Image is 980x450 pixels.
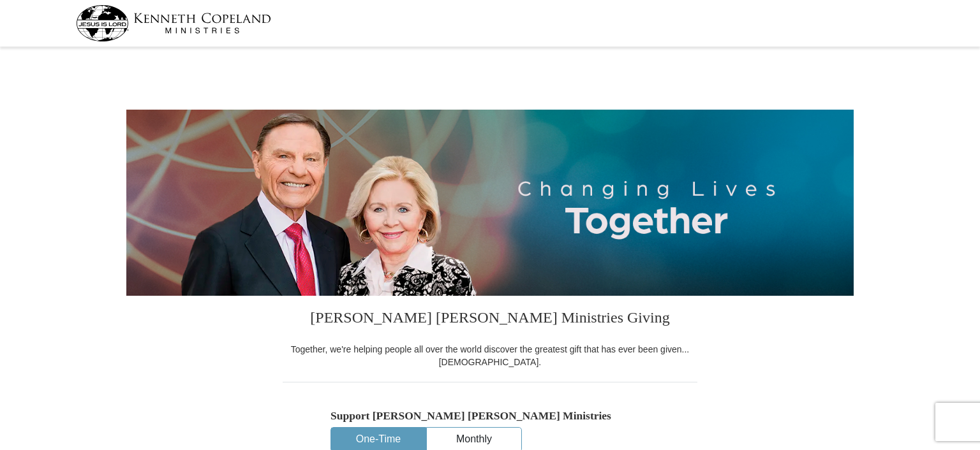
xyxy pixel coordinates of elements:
[330,409,650,423] h5: Support [PERSON_NAME] [PERSON_NAME] Ministries
[283,343,697,368] div: Together, we're helping people all over the world discover the greatest gift that has ever been g...
[76,5,271,41] img: kcm-header-logo.svg
[283,296,697,343] h3: [PERSON_NAME] [PERSON_NAME] Ministries Giving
